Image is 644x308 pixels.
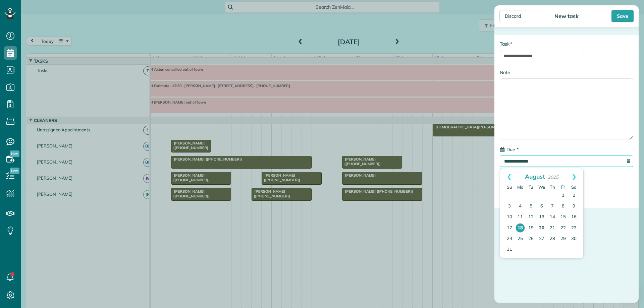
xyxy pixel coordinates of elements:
[561,184,565,190] span: Friday
[536,201,547,212] a: 6
[526,212,536,223] a: 12
[10,168,19,174] span: New
[507,184,512,190] span: Sunday
[526,223,536,234] a: 19
[515,234,526,244] a: 25
[516,223,525,233] a: 18
[547,234,558,244] a: 28
[550,184,555,190] span: Thursday
[611,10,634,22] div: Save
[10,150,19,157] span: New
[569,201,579,212] a: 9
[504,223,515,234] a: 17
[500,146,519,153] label: Due
[515,201,526,212] a: 4
[536,212,547,223] a: 13
[504,212,515,223] a: 10
[504,234,515,244] a: 24
[538,184,545,190] span: Wednesday
[571,184,577,190] span: Saturday
[548,174,558,180] span: 2025
[525,173,545,180] span: August
[552,13,581,19] div: New task
[517,184,523,190] span: Monday
[526,201,536,212] a: 5
[500,41,512,47] label: Task
[558,223,569,234] a: 22
[536,223,547,234] a: 20
[569,234,579,244] a: 30
[558,190,569,201] a: 1
[565,168,583,185] a: Next
[558,234,569,244] a: 29
[504,201,515,212] a: 3
[547,223,558,234] a: 21
[547,212,558,223] a: 14
[500,69,510,76] label: Note
[558,201,569,212] a: 8
[526,234,536,244] a: 26
[499,10,526,22] div: Discard
[569,190,579,201] a: 2
[569,223,579,234] a: 23
[529,184,534,190] span: Tuesday
[515,212,526,223] a: 11
[504,244,515,255] a: 31
[500,168,519,185] a: Prev
[558,212,569,223] a: 15
[547,201,558,212] a: 7
[536,234,547,244] a: 27
[569,212,579,223] a: 16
